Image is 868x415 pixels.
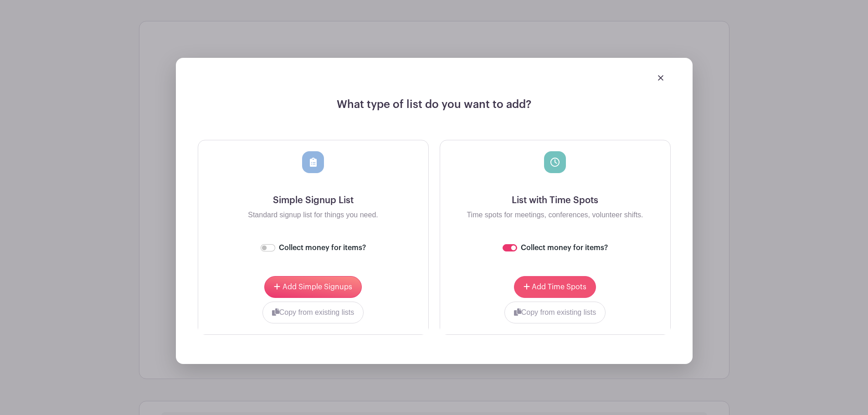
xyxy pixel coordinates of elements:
span: Add Simple Signups [282,283,352,291]
label: Collect money for items? [279,242,366,253]
button: Copy from existing lists [504,302,606,323]
p: Standard signup list for things you need. [205,210,421,220]
h5: Simple Signup List [205,195,421,206]
p: Time spots for meetings, conferences, volunteer shifts. [447,210,663,220]
h4: What type of list do you want to add? [198,98,671,118]
h5: List with Time Spots [447,195,663,206]
img: close_button-5f87c8562297e5c2d7936805f587ecaba9071eb48480494691a3f1689db116b3.svg [658,75,663,81]
label: Collect money for items? [521,242,608,253]
button: Add Simple Signups [264,276,361,298]
button: Add Time Spots [514,276,596,298]
button: Copy from existing lists [262,302,364,323]
span: Add Time Spots [532,283,586,291]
